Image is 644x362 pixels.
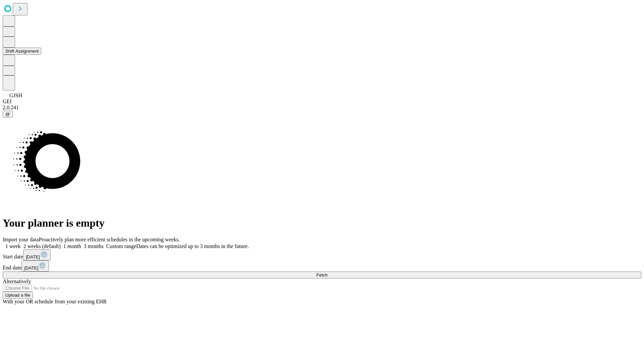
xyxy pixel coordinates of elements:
[3,99,641,105] div: GEI
[3,48,41,55] button: Shift Assignment
[23,249,51,260] button: [DATE]
[3,111,13,118] button: @
[84,243,104,249] span: 3 months
[3,271,641,279] button: Fetch
[23,243,61,249] span: 2 weeks (default)
[136,243,249,249] span: Dates can be optimized up to 3 months in the future.
[106,243,136,249] span: Custom range
[3,260,641,271] div: End date
[24,265,38,270] span: [DATE]
[3,299,107,304] span: With your OR schedule from your existing EHR
[21,260,49,271] button: [DATE]
[63,243,81,249] span: 1 month
[9,93,22,98] span: GJSH
[5,112,10,117] span: @
[5,243,21,249] span: 1 week
[3,279,31,284] span: Alternatively
[3,292,33,299] button: Upload a file
[3,249,641,260] div: Start date
[3,237,39,242] span: Import your data
[3,217,641,229] h1: Your planner is empty
[3,105,641,111] div: 2.0.241
[316,273,327,278] span: Fetch
[26,254,40,259] span: [DATE]
[39,237,180,242] span: Proactively plan more efficient schedules in the upcoming weeks.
